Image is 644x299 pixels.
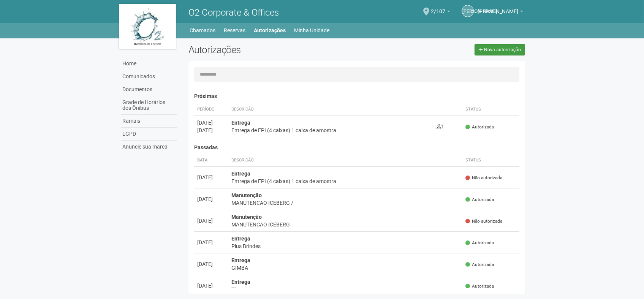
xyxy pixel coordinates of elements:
[231,236,250,242] strong: Entrega
[188,44,351,55] h2: Autorizações
[231,177,460,185] div: Entrega de EPI (4 caixas) 1 caixa de amostra
[194,145,520,150] h4: Passadas
[121,141,177,153] a: Anuncie sua marca
[231,171,250,177] strong: Entrega
[121,57,177,70] a: Home
[190,25,216,36] a: Chamados
[465,261,494,268] span: Autorizada
[465,283,494,290] span: Autorizada
[231,120,250,126] strong: Entrega
[431,1,445,14] span: 2/107
[431,9,450,16] a: 2/107
[121,128,177,141] a: LGPD
[197,174,225,181] div: [DATE]
[121,70,177,83] a: Comunicados
[294,25,330,36] a: Minha Unidade
[484,47,521,52] span: Nova autorização
[478,1,518,14] span: Juliana Oliveira
[231,221,460,228] div: MANUTENCAO ICEBERG
[197,217,225,225] div: [DATE]
[462,5,474,17] a: [PERSON_NAME]
[194,103,228,116] th: Período
[231,242,460,250] div: Plus Brindes
[197,282,225,290] div: [DATE]
[231,257,250,263] strong: Entrega
[465,240,494,246] span: Autorizada
[228,103,434,116] th: Descrição
[465,218,502,225] span: Não autorizada
[231,199,460,207] div: MANUTENCAO ICEBERG /
[224,25,246,36] a: Reservas
[437,123,445,130] span: 1
[231,192,262,198] strong: Manutenção
[231,264,460,272] div: GIMBA
[121,83,177,96] a: Documentos
[465,196,494,203] span: Autorizada
[231,127,431,134] div: Entrega de EPI (4 caixas) 1 caixa de amostra
[197,127,225,134] div: [DATE]
[197,239,225,246] div: [DATE]
[478,9,523,16] a: [PERSON_NAME]
[254,25,286,36] a: Autorizações
[194,93,520,99] h4: Próximas
[197,260,225,268] div: [DATE]
[465,175,502,181] span: Não autorizada
[197,195,225,203] div: [DATE]
[119,4,176,49] img: logo.jpg
[121,96,177,115] a: Grade de Horários dos Ônibus
[465,124,494,130] span: Autorizada
[231,214,262,220] strong: Manutenção
[121,115,177,128] a: Ramais
[188,7,279,18] span: O2 Corporate & Offices
[475,44,525,55] a: Nova autorização
[231,279,250,285] strong: Entrega
[231,286,460,293] div: Thag mix
[194,154,228,167] th: Data
[228,154,463,167] th: Descrição
[197,119,225,127] div: [DATE]
[462,154,519,167] th: Status
[462,103,519,116] th: Status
